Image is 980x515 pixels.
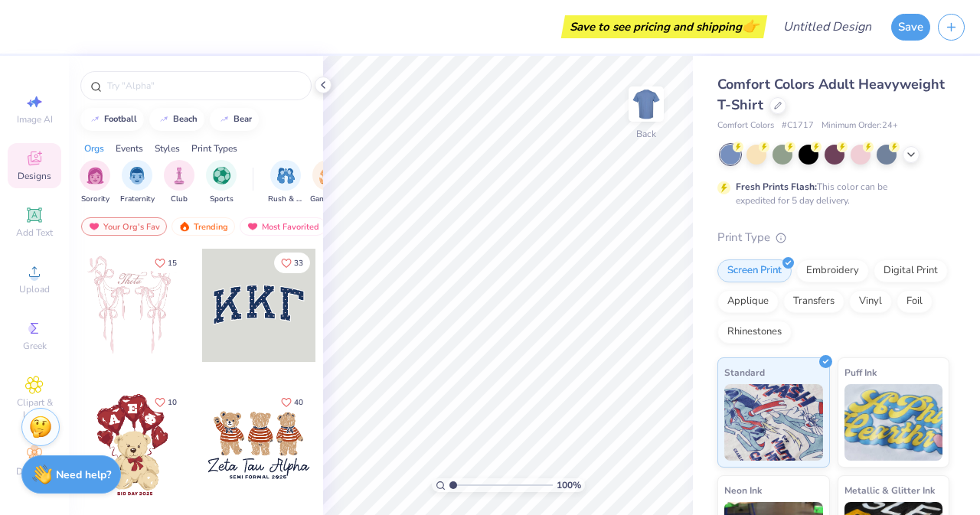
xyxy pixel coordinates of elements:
span: 40 [294,399,303,406]
img: Sports Image [213,167,230,184]
strong: Fresh Prints Flash: [736,181,817,193]
div: Rhinestones [717,321,792,344]
span: Neon Ink [724,482,762,498]
div: football [104,115,137,123]
span: 100 % [557,478,581,492]
div: Print Type [717,229,949,246]
span: Puff Ink [844,364,877,380]
input: Untitled Design [771,11,884,42]
img: trend_line.gif [218,115,230,124]
span: Comfort Colors Adult Heavyweight T-Shirt [717,75,945,114]
span: Sorority [81,194,109,205]
div: filter for Game Day [310,160,345,205]
div: bear [234,115,252,123]
span: Clipart & logos [8,396,61,421]
img: Rush & Bid Image [277,167,295,184]
button: Save [891,14,930,41]
div: Embroidery [796,259,869,282]
span: Comfort Colors [717,119,774,132]
div: Most Favorited [240,217,326,236]
button: filter button [120,160,155,205]
span: Greek [23,340,47,352]
img: Back [631,89,661,119]
button: filter button [310,160,345,205]
span: 👉 [742,17,759,35]
span: Upload [19,283,50,295]
span: Metallic & Glitter Ink [844,482,935,498]
div: beach [173,115,198,123]
div: filter for Rush & Bid [268,160,303,205]
div: Screen Print [717,259,792,282]
button: bear [210,108,259,131]
div: Save to see pricing and shipping [565,15,763,38]
span: Designs [18,170,51,182]
span: 10 [168,399,177,406]
div: Digital Print [874,259,948,282]
span: Game Day [310,194,345,205]
span: Sports [210,194,234,205]
div: Transfers [783,290,844,313]
div: Applique [717,290,779,313]
button: filter button [206,160,237,205]
span: Image AI [17,113,53,125]
strong: Need help? [56,468,111,482]
span: 33 [294,259,303,267]
button: Like [274,253,310,273]
div: Vinyl [849,290,892,313]
span: 15 [168,259,177,267]
div: filter for Club [164,160,194,205]
img: Puff Ink [844,384,943,461]
div: Print Types [191,142,237,155]
button: football [80,108,144,131]
button: beach [149,108,204,131]
div: This color can be expedited for 5 day delivery. [736,180,924,207]
div: filter for Sports [206,160,237,205]
img: trend_line.gif [158,115,170,124]
button: Like [148,392,184,412]
span: Rush & Bid [268,194,303,205]
div: filter for Sorority [80,160,110,205]
img: trending.gif [178,221,191,232]
img: most_fav.gif [88,221,100,232]
button: filter button [164,160,194,205]
span: Minimum Order: 24 + [822,119,898,132]
div: Your Org's Fav [81,217,167,236]
img: Standard [724,384,823,461]
img: trend_line.gif [89,115,101,124]
button: Like [148,253,184,273]
img: Sorority Image [87,167,104,184]
img: Club Image [171,167,188,184]
button: Like [274,392,310,412]
button: filter button [80,160,110,205]
input: Try "Alpha" [106,78,302,93]
span: Fraternity [120,194,155,205]
div: Foil [897,290,933,313]
img: Fraternity Image [129,167,145,184]
div: Styles [155,142,180,155]
img: Game Day Image [319,167,337,184]
img: most_fav.gif [247,221,259,232]
div: Back [636,127,656,141]
span: Club [171,194,188,205]
div: Orgs [84,142,104,155]
div: Trending [171,217,235,236]
span: # C1717 [782,119,814,132]
span: Decorate [16,465,53,478]
span: Add Text [16,227,53,239]
div: Events [116,142,143,155]
div: filter for Fraternity [120,160,155,205]
span: Standard [724,364,765,380]
button: filter button [268,160,303,205]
